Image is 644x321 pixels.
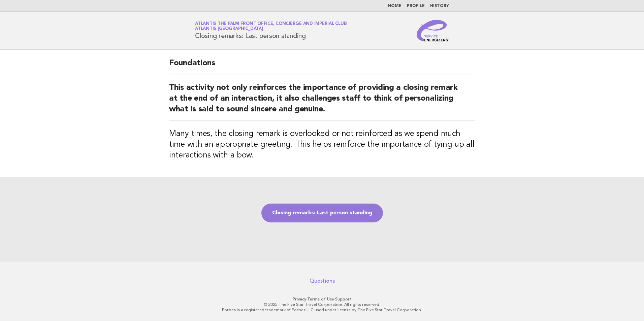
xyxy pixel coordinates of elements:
[169,129,475,161] h3: Many times, the closing remark is overlooked or not reinforced as we spend much time with an appr...
[116,307,528,313] p: Forbes is a registered trademark of Forbes LLC used under license by The Five Star Travel Corpora...
[195,22,347,31] a: Atlantis The Palm Front Office, Concierge and Imperial ClubAtlantis [GEOGRAPHIC_DATA]
[169,58,475,74] h2: Foundations
[388,4,401,8] a: Home
[195,27,263,31] span: Atlantis [GEOGRAPHIC_DATA]
[116,302,528,307] p: © 2025 The Five Star Travel Corporation. All rights reserved.
[310,278,335,284] a: Questions
[407,4,425,8] a: Profile
[293,297,306,301] a: Privacy
[261,204,383,222] a: Closing remarks: Last person standing
[417,20,449,41] img: Service Energizers
[307,297,334,301] a: Terms of Use
[195,22,347,39] h1: Closing remarks: Last person standing
[116,296,528,302] p: · ·
[430,4,449,8] a: History
[335,297,352,301] a: Support
[169,82,475,120] h2: This activity not only reinforces the importance of providing a closing remark at the end of an i...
